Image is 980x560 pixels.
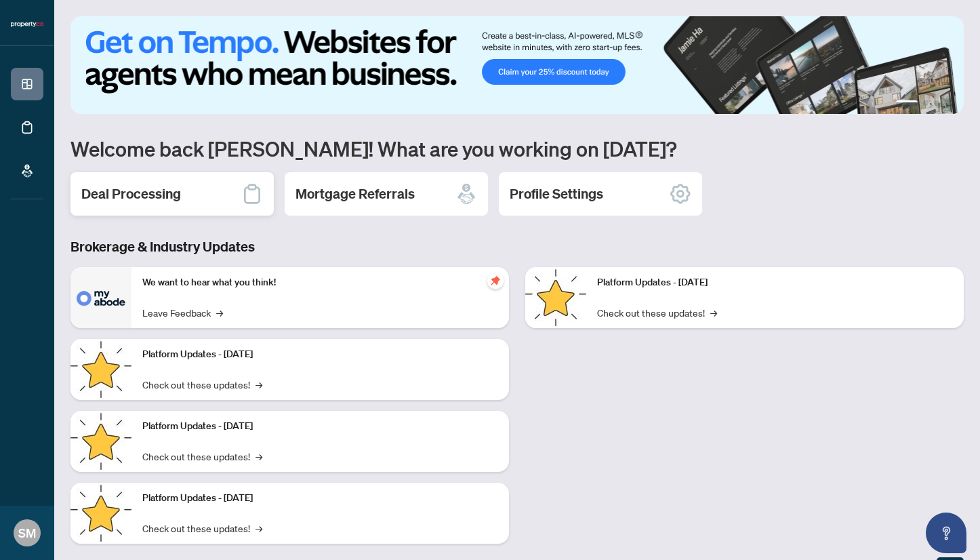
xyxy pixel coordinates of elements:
[142,491,498,506] p: Platform Updates - [DATE]
[923,100,928,106] button: 2
[70,411,131,472] img: Platform Updates - July 21, 2025
[525,267,586,328] img: Platform Updates - June 23, 2025
[142,521,262,536] a: Check out these updates!→
[142,347,498,362] p: Platform Updates - [DATE]
[597,275,953,290] p: Platform Updates - [DATE]
[142,449,262,464] a: Check out these updates!→
[256,521,262,536] span: →
[295,184,415,203] h2: Mortgage Referrals
[11,20,43,28] img: logo
[256,377,262,392] span: →
[142,305,223,320] a: Leave Feedback→
[510,184,603,203] h2: Profile Settings
[216,305,223,320] span: →
[934,100,939,106] button: 3
[926,513,966,553] button: Open asap
[597,305,717,320] a: Check out these updates!→
[18,523,36,542] span: SM
[70,339,131,400] img: Platform Updates - September 16, 2025
[256,449,262,464] span: →
[70,16,964,114] img: Slide 0
[142,377,262,392] a: Check out these updates!→
[710,305,717,320] span: →
[70,237,964,256] h3: Brokerage & Industry Updates
[142,419,498,434] p: Platform Updates - [DATE]
[945,100,950,106] button: 4
[142,275,498,290] p: We want to hear what you think!
[81,184,181,203] h2: Deal Processing
[70,483,131,544] img: Platform Updates - July 8, 2025
[487,273,504,289] span: pushpin
[70,136,964,161] h1: Welcome back [PERSON_NAME]! What are you working on [DATE]?
[896,100,918,106] button: 1
[70,267,131,328] img: We want to hear what you think!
